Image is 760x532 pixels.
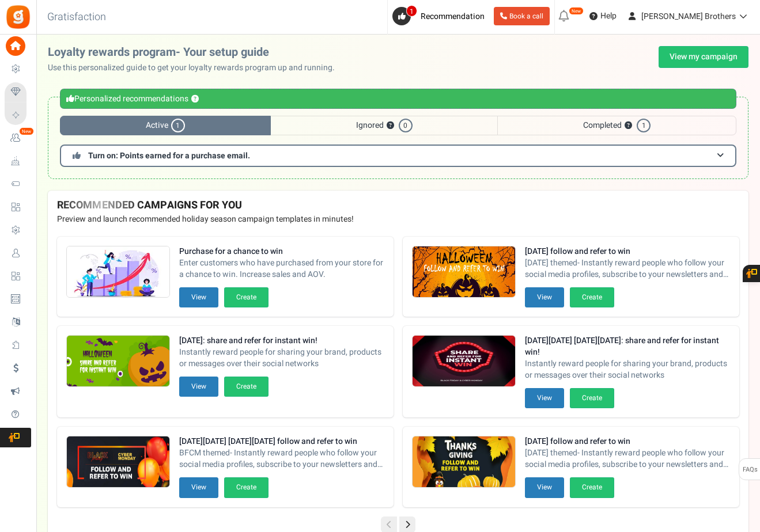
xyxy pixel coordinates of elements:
[637,119,651,132] span: 1
[35,6,119,29] h3: Gratisfaction
[179,287,218,307] button: View
[525,287,564,307] button: View
[179,477,218,497] button: View
[224,287,269,307] button: Create
[406,5,417,17] span: 1
[179,335,384,347] strong: [DATE]: share and refer for instant win!
[659,46,748,68] a: View my campaign
[179,257,384,280] span: Enter customers who have purchased from your store for a chance to win. Increase sales and AOV.
[224,377,269,397] button: Create
[48,62,344,74] p: Use this personalized guide to get your loyalty rewards program up and running.
[525,257,730,280] span: [DATE] themed- Instantly reward people who follow your social media profiles, subscribe to your n...
[392,7,489,25] a: 1 Recommendation
[641,10,736,22] span: [PERSON_NAME] Brothers
[57,214,739,225] p: Preview and launch recommended holiday season campaign templates in minutes!
[60,116,271,135] span: Active
[67,246,169,298] img: Recommended Campaigns
[179,347,384,370] span: Instantly reward people for sharing your brand, products or messages over their social networks
[494,7,550,25] a: Book a call
[570,477,614,497] button: Create
[60,89,736,109] div: Personalized recommendations
[224,477,269,497] button: Create
[171,119,185,132] span: 1
[271,116,498,135] span: Ignored
[585,7,621,25] a: Help
[57,200,739,211] h4: RECOMMENDED CAMPAIGNS FOR YOU
[625,122,632,130] button: ?
[525,246,730,257] strong: [DATE] follow and refer to win
[421,10,485,22] span: Recommendation
[525,388,564,408] button: View
[742,459,758,481] span: FAQs
[570,388,614,408] button: Create
[525,477,564,497] button: View
[191,96,199,103] button: ?
[48,46,344,59] h2: Loyalty rewards program- Your setup guide
[179,436,384,447] strong: [DATE][DATE] [DATE][DATE] follow and refer to win
[179,377,218,397] button: View
[19,127,34,135] em: New
[413,246,515,298] img: Recommended Campaigns
[525,447,730,470] span: [DATE] themed- Instantly reward people who follow your social media profiles, subscribe to your n...
[525,436,730,447] strong: [DATE] follow and refer to win
[525,335,730,358] strong: [DATE][DATE] [DATE][DATE]: share and refer for instant win!
[598,10,617,22] span: Help
[413,336,515,387] img: Recommended Campaigns
[5,128,31,148] a: New
[387,122,394,130] button: ?
[413,436,515,488] img: Recommended Campaigns
[88,150,250,162] span: Turn on: Points earned for a purchase email.
[570,287,614,307] button: Create
[67,436,169,488] img: Recommended Campaigns
[5,4,31,30] img: Gratisfaction
[179,447,384,470] span: BFCM themed- Instantly reward people who follow your social media profiles, subscribe to your new...
[525,358,730,381] span: Instantly reward people for sharing your brand, products or messages over their social networks
[67,336,169,387] img: Recommended Campaigns
[179,246,384,257] strong: Purchase for a chance to win
[497,116,736,135] span: Completed
[569,7,584,15] em: New
[399,119,413,132] span: 0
